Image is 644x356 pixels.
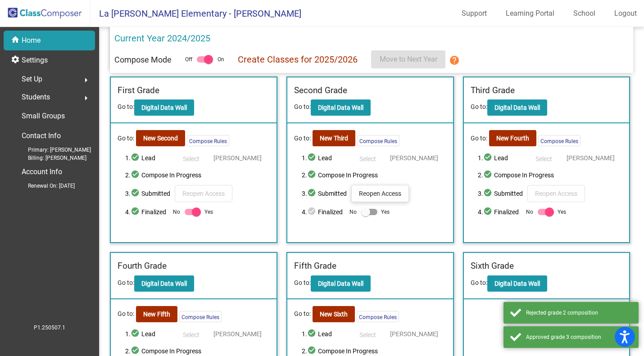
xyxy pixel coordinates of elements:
span: 3. Submitted [125,188,170,199]
a: Learning Portal [499,6,562,21]
mat-icon: check_circle [307,329,318,339]
p: Small Groups [22,110,65,122]
span: 2. Compose In Progress [478,170,622,180]
mat-icon: arrow_right [81,93,91,104]
button: Reopen Access [351,185,409,202]
span: 1. Lead [302,153,345,163]
span: No [349,208,357,216]
span: 2. Compose In Progress [125,170,270,180]
label: Fourth Grade [118,260,167,273]
span: Reopen Access [359,190,401,197]
span: 1. Lead [302,329,345,339]
button: Digital Data Wall [487,275,547,292]
button: Select [349,327,385,341]
span: 3. Submitted [302,188,347,199]
mat-icon: check_circle [307,153,318,163]
span: Go to: [294,134,311,143]
span: Move to Next Year [380,55,437,63]
a: School [566,6,603,21]
label: Sixth Grade [471,260,514,273]
p: Account Info [22,166,62,178]
span: No [526,208,533,216]
button: Compose Rules [538,135,581,146]
b: New Second [143,135,178,142]
span: Go to: [118,279,134,286]
button: Select [173,151,209,165]
span: Yes [381,207,390,217]
button: Compose Rules [187,135,229,146]
span: Select [359,331,376,338]
span: Yes [204,207,213,217]
span: On [218,55,224,63]
button: Reopen Access [527,185,585,202]
span: Go to: [118,103,134,110]
button: New Fifth [136,306,177,322]
button: Reopen Access [175,185,232,202]
span: Students [22,91,50,104]
mat-icon: check_circle [307,170,318,180]
span: Go to: [294,279,311,286]
b: Digital Data Wall [141,104,187,111]
mat-icon: check_circle [131,153,141,163]
mat-icon: check_circle [483,207,494,217]
p: Compose Mode [114,54,172,66]
span: Reopen Access [182,190,225,197]
p: Current Year 2024/2025 [114,32,210,45]
button: Digital Data Wall [487,99,547,116]
span: Renewal On: [DATE] [14,182,75,190]
b: Digital Data Wall [318,280,363,287]
span: Select [183,155,200,162]
mat-icon: check_circle [307,207,318,217]
a: Support [454,6,494,21]
b: Digital Data Wall [494,280,540,287]
span: 1. Lead [125,329,168,339]
span: Go to: [471,134,487,143]
mat-icon: check_circle [483,188,494,199]
mat-icon: arrow_right [81,75,91,86]
span: Go to: [294,103,311,110]
p: Contact Info [22,130,61,142]
b: Digital Data Wall [141,280,187,287]
span: Go to: [118,309,134,319]
b: Digital Data Wall [494,104,540,111]
span: 1. Lead [478,153,521,163]
span: La [PERSON_NAME] Elementary - [PERSON_NAME] [90,6,301,21]
span: 1. Lead [125,153,168,163]
button: New Third [313,130,355,146]
span: 2. Compose In Progress [302,170,446,180]
span: Select [359,155,376,162]
mat-icon: check_circle [483,153,494,163]
button: Digital Data Wall [134,275,194,292]
label: Second Grade [294,84,347,97]
mat-icon: check_circle [131,329,141,339]
mat-icon: check_circle [131,170,141,180]
p: Home [22,35,41,46]
button: Move to Next Year [371,50,445,68]
span: Billing: [PERSON_NAME] [14,154,86,162]
span: [PERSON_NAME] [213,153,262,162]
span: 4. Finalized [125,207,168,217]
span: Reopen Access [535,190,577,197]
mat-icon: check_circle [483,170,494,180]
span: [PERSON_NAME] [567,153,615,162]
b: Digital Data Wall [318,104,363,111]
span: [PERSON_NAME] [390,329,438,338]
span: Go to: [471,279,487,286]
span: Go to: [471,103,487,110]
span: No [173,208,180,216]
span: 4. Finalized [478,207,521,217]
span: Select [535,155,552,162]
b: New Fifth [143,311,170,318]
button: Select [349,151,385,165]
span: Yes [558,207,566,217]
button: Compose Rules [357,135,399,146]
span: Set Up [22,73,42,86]
span: [PERSON_NAME] [390,153,438,162]
div: Approved grade 3 composition [526,333,632,341]
button: Digital Data Wall [311,99,371,116]
span: 4. Finalized [302,207,345,217]
a: Logout [607,6,644,21]
div: Rejected grade 2 composition [526,309,632,317]
p: Create Classes for 2025/2026 [238,53,358,66]
mat-icon: settings [11,55,22,66]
